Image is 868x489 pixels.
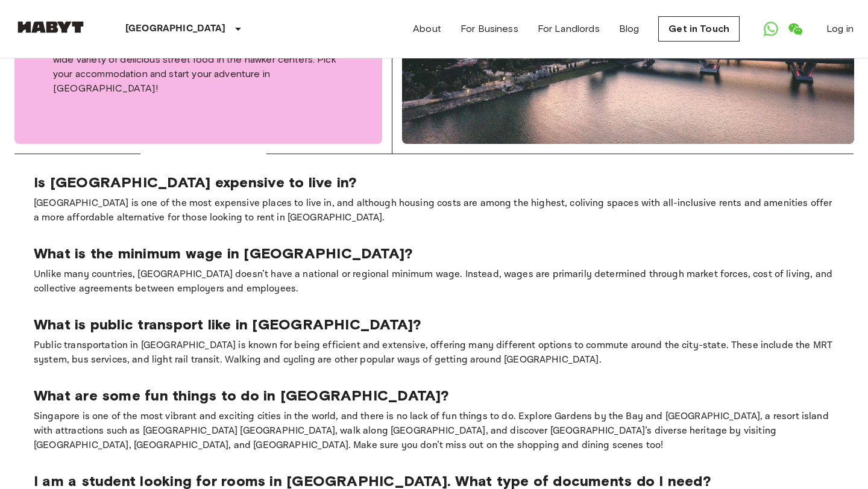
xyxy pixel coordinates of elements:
p: Unlike many countries, [GEOGRAPHIC_DATA] doesn’t have a national or regional minimum wage. Instea... [34,267,834,296]
p: What are some fun things to do in [GEOGRAPHIC_DATA]? [34,387,834,405]
p: [GEOGRAPHIC_DATA] [125,22,226,36]
a: About [413,22,441,36]
a: Log in [826,22,854,36]
p: What is the minimum wage in [GEOGRAPHIC_DATA]? [34,244,834,263]
a: Blog [619,22,640,36]
p: What is public transport like in [GEOGRAPHIC_DATA]? [34,316,834,334]
p: Is [GEOGRAPHIC_DATA] expensive to live in? [34,173,834,192]
p: Public transportation in [GEOGRAPHIC_DATA] is known for being efficient and extensive, offering m... [34,338,834,367]
a: For Business [461,22,518,36]
a: Open WeChat [783,17,807,41]
a: For Landlords [538,22,600,36]
p: Singapore is one of the most vibrant and exciting cities in the world, and there is no lack of fu... [34,410,834,453]
a: Open WhatsApp [759,17,783,41]
img: Habyt [14,21,87,33]
a: Get in Touch [658,16,740,42]
p: [GEOGRAPHIC_DATA] is one of the most expensive places to live in, and although housing costs are ... [34,196,834,225]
